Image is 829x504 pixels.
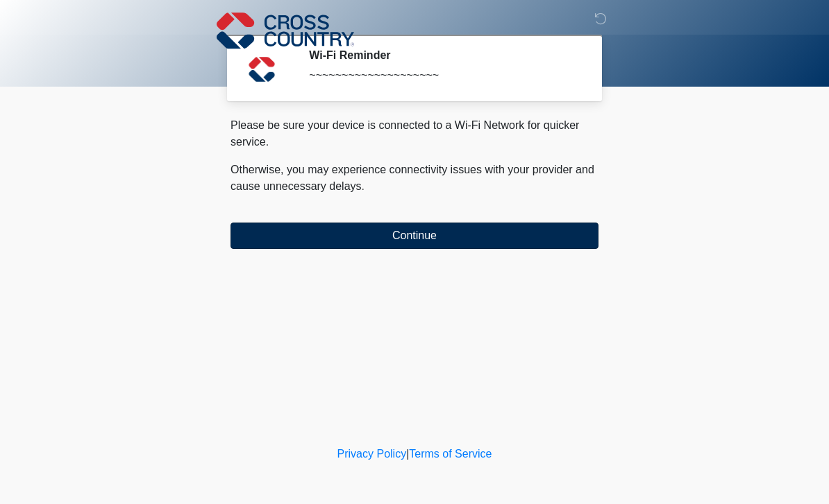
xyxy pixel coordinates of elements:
[337,448,407,460] a: Privacy Policy
[406,448,409,460] a: |
[309,67,578,84] div: ~~~~~~~~~~~~~~~~~~~~
[231,223,598,249] button: Continue
[217,10,354,51] img: Cross Country Logo
[231,162,598,195] p: Otherwise, you may experience connectivity issues with your provider and cause unnecessary delays
[409,448,492,460] a: Terms of Service
[231,117,598,150] p: Please be sure your device is connected to a Wi-Fi Network for quicker service.
[362,180,365,192] span: .
[241,49,283,90] img: Agent Avatar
